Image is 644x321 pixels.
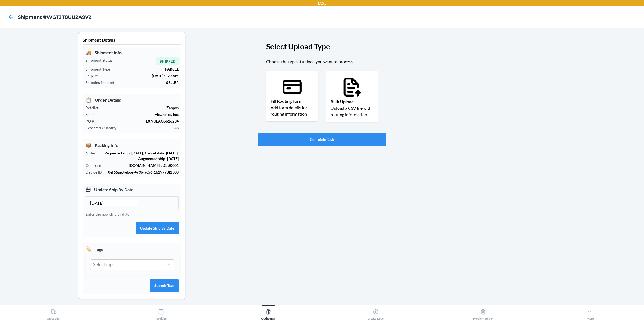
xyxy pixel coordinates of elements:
p: Expected Quantity [86,125,121,131]
div: Unloading [47,307,60,320]
p: Retailer [86,105,103,110]
button: Submit Tags [150,279,179,292]
p: EXNULAO5626234 [98,118,179,124]
p: [DATE] 5:29 AM [102,73,179,79]
p: Select Upload Type [266,41,378,52]
p: Ship By [86,73,102,79]
p: Shipment Status [86,57,117,63]
div: Outbounds [261,307,276,320]
p: Add form details for routing information [270,104,313,117]
button: More [537,305,644,320]
p: Device ID [86,169,106,175]
button: Outbounds [215,305,322,320]
span: 📋 [86,96,92,104]
p: Seller [86,112,99,117]
p: Requested ship: [DATE]; Cancel date: [DATE]; Augmented ship: [DATE] [100,150,179,161]
p: PO # [86,118,98,124]
span: 🚚 [86,49,92,56]
div: More [587,307,594,320]
p: Bulk Upload [331,98,374,105]
p: Shipment Info [86,49,179,56]
p: Choose the type of upload you want to process [266,58,378,65]
p: Zappos [103,105,179,110]
p: SELLER [118,80,179,85]
p: Enter the new ship by date [86,211,179,217]
p: Order Details [86,96,179,104]
button: Create Issue [322,305,429,320]
p: Fill Routing Form [270,98,313,104]
p: PARCEL [114,66,179,72]
p: Update Ship By Date [86,186,179,193]
p: Upload a CSV file with routing information [331,105,374,118]
p: Shipment Type [86,66,114,72]
div: Create Issue [368,307,384,320]
button: Complete Task [258,133,386,146]
p: 48 [121,125,179,131]
p: MeUndies, Inc. [99,112,179,117]
div: Receiving [155,307,167,320]
p: Shipping Method [86,80,118,85]
button: Update Ship By Date [136,222,179,234]
p: Tags [86,245,179,253]
span: 📦 [86,142,92,149]
p: LAX1 [318,1,326,6]
p: Shipment Details [83,37,181,45]
input: MM/DD/YYYY [90,200,138,206]
h4: Shipment #WGTJT8UU2A9V2 [18,14,92,21]
p: 0ef66ae3-eb6e-4796-ac56-1b29778f2503 [106,169,179,175]
span: 🏷️ [86,245,92,253]
p: Packing Info [86,142,179,149]
span: SHIPPED [156,57,179,65]
p: [DOMAIN_NAME] LLC. #0001 [106,163,179,168]
button: Receiving [107,305,215,320]
p: Notes [86,150,100,156]
button: Problem Solver [429,305,537,320]
div: Select tags [93,261,114,268]
p: Company [86,163,106,168]
div: Problem Solver [473,307,493,320]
